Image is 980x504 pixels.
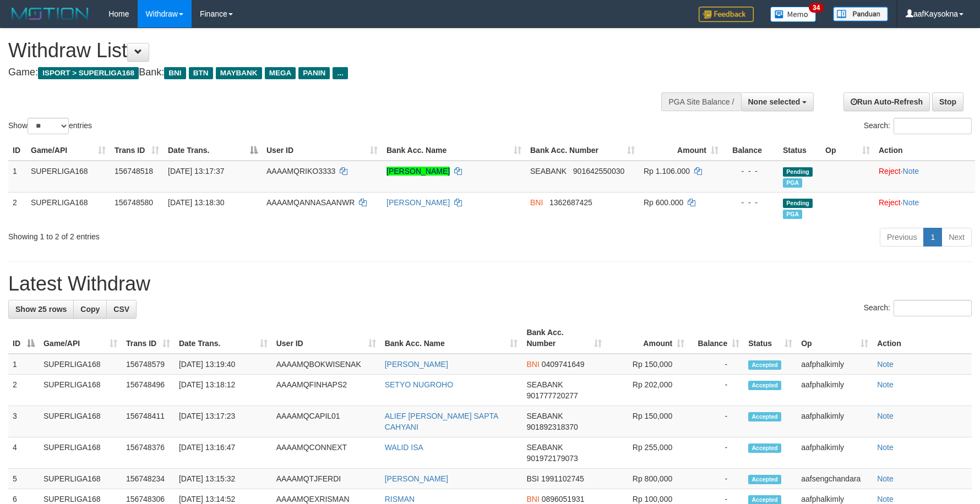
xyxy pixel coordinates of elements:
td: SUPERLIGA168 [39,437,122,469]
label: Search: [864,118,972,134]
td: Rp 255,000 [606,437,689,469]
span: SEABANK [526,443,563,452]
th: Status [778,140,821,161]
td: SUPERLIGA168 [39,354,122,375]
span: Show 25 rows [15,305,67,314]
td: AAAAMQCONNEXT [272,437,380,469]
img: panduan.png [833,7,888,21]
h1: Withdraw List [8,40,643,62]
span: BNI [526,360,539,369]
td: aafsengchandara [797,469,873,489]
th: Amount: activate to sort column ascending [639,140,723,161]
h1: Latest Withdraw [8,273,972,295]
span: SEABANK [526,380,563,389]
a: Note [877,474,894,483]
span: SEABANK [530,167,567,176]
a: Note [903,167,919,176]
th: Game/API: activate to sort column ascending [26,140,110,161]
td: [DATE] 13:16:47 [175,437,272,469]
td: aafphalkimly [797,406,873,437]
span: None selected [748,97,801,106]
td: 156748234 [122,469,175,489]
div: - - - [727,197,774,208]
span: 156748580 [115,198,153,207]
span: AAAAMQRIKO3333 [266,167,335,176]
select: Showentries [28,118,69,134]
input: Search: [894,300,972,316]
a: ALIEF [PERSON_NAME] SAPTA CAHYANI [385,412,498,431]
span: Pending [783,167,813,177]
a: Reject [879,167,901,176]
th: Op: activate to sort column ascending [821,140,874,161]
th: Bank Acc. Number: activate to sort column ascending [522,322,606,354]
td: 1 [8,354,39,375]
td: [DATE] 13:17:23 [175,406,272,437]
span: MAYBANK [216,67,262,79]
td: AAAAMQBOKWISENAK [272,354,380,375]
th: Status: activate to sort column ascending [744,322,797,354]
a: [PERSON_NAME] [386,198,450,207]
td: · [874,192,975,223]
th: Balance [723,140,778,161]
td: 2 [8,192,26,223]
td: - [689,469,744,489]
td: [DATE] 13:15:32 [175,469,272,489]
td: 1 [8,161,26,193]
th: User ID: activate to sort column ascending [272,322,380,354]
div: - - - [727,166,774,177]
td: SUPERLIGA168 [26,161,110,193]
th: Balance: activate to sort column ascending [689,322,744,354]
img: Button%20Memo.svg [770,7,816,22]
a: Previous [880,228,924,246]
span: ISPORT > SUPERLIGA168 [38,67,139,79]
td: AAAAMQCAPIL01 [272,406,380,437]
td: - [689,437,744,469]
td: Rp 150,000 [606,354,689,375]
td: 2 [8,375,39,406]
th: Date Trans.: activate to sort column ascending [175,322,272,354]
span: 156748518 [115,167,153,176]
th: Bank Acc. Name: activate to sort column ascending [380,322,522,354]
span: BTN [189,67,213,79]
a: Note [877,443,894,452]
th: Trans ID: activate to sort column ascending [122,322,175,354]
label: Search: [864,300,972,316]
span: Accepted [748,443,781,453]
td: [DATE] 13:18:12 [175,375,272,406]
span: BSI [526,474,539,483]
a: Note [903,198,919,207]
span: BNI [526,495,539,503]
h4: Game: Bank: [8,67,643,78]
a: Note [877,360,894,369]
th: Game/API: activate to sort column ascending [39,322,122,354]
span: Pending [783,199,813,208]
td: 156748376 [122,437,175,469]
td: - [689,375,744,406]
th: Date Trans.: activate to sort column descending [164,140,262,161]
span: CSV [113,305,129,314]
td: [DATE] 13:19:40 [175,354,272,375]
span: Copy 901777720277 to clipboard [526,391,578,400]
td: Rp 202,000 [606,375,689,406]
span: [DATE] 13:18:30 [168,198,224,207]
td: 156748579 [122,354,175,375]
td: 3 [8,406,39,437]
a: SETYO NUGROHO [385,380,453,389]
td: aafphalkimly [797,375,873,406]
span: PANIN [298,67,330,79]
a: Next [941,228,972,246]
a: [PERSON_NAME] [385,360,448,369]
th: Bank Acc. Name: activate to sort column ascending [382,140,526,161]
span: ... [333,67,347,79]
button: None selected [741,92,814,111]
td: 156748411 [122,406,175,437]
a: Show 25 rows [8,300,74,319]
td: SUPERLIGA168 [39,406,122,437]
a: [PERSON_NAME] [386,167,450,176]
td: SUPERLIGA168 [39,375,122,406]
input: Search: [894,118,972,134]
td: aafphalkimly [797,354,873,375]
td: aafphalkimly [797,437,873,469]
span: Copy 0896051931 to clipboard [542,495,585,503]
span: AAAAMQANNASAANWR [266,198,355,207]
